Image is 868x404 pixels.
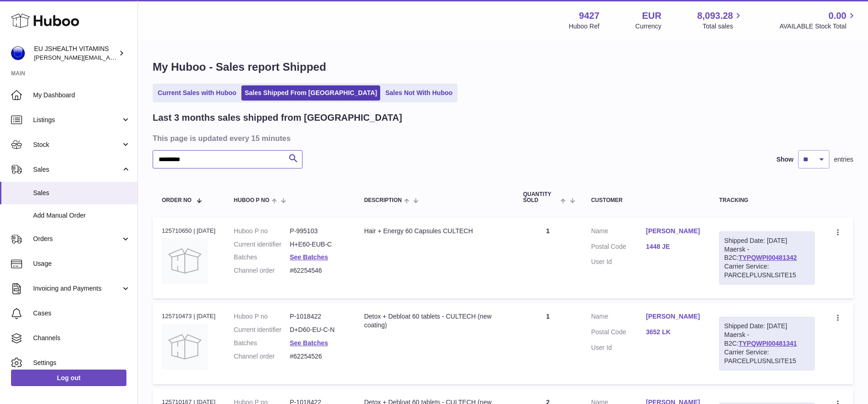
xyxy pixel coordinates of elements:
span: My Dashboard [33,91,131,100]
dt: Huboo P no [234,312,290,321]
strong: 9427 [579,10,600,22]
dt: Name [591,312,646,323]
dt: Channel order [234,352,290,361]
div: Maersk - B2C: [719,231,815,285]
span: Quantity Sold [523,191,559,203]
a: 1448 JE [646,242,701,251]
strong: EUR [642,10,661,22]
span: Stock [33,140,121,149]
span: Huboo P no [234,197,269,203]
dt: Huboo P no [234,227,290,236]
a: Sales Not With Huboo [382,85,456,101]
span: Add Manual Order [33,211,131,220]
dt: Postal Code [591,242,646,253]
span: Total sales [702,22,743,31]
a: See Batches [290,253,328,261]
div: Maersk - B2C: [719,317,815,370]
dt: Batches [234,253,290,262]
div: Carrier Service: PARCELPLUSNLSITE15 [724,348,810,365]
span: Description [364,197,402,203]
img: laura@jessicasepel.com [11,46,25,60]
dt: Name [591,227,646,238]
div: EU JSHEALTH VITAMINS [34,45,117,62]
dt: Postal Code [591,328,646,339]
img: no-photo.jpg [162,238,208,284]
span: Order No [162,197,192,203]
div: Shipped Date: [DATE] [724,236,810,245]
dd: #62254526 [290,352,346,361]
td: 1 [514,303,582,384]
img: no-photo.jpg [162,324,208,370]
div: 125710650 | [DATE] [162,227,216,235]
span: Orders [33,235,121,243]
h2: Last 3 months sales shipped from [GEOGRAPHIC_DATA] [153,112,402,124]
dd: D+D60-EU-C-N [290,325,346,334]
span: AVAILABLE Stock Total [779,22,857,31]
div: Shipped Date: [DATE] [724,322,810,331]
a: 0.00 AVAILABLE Stock Total [779,10,857,31]
a: Sales Shipped From [GEOGRAPHIC_DATA] [241,85,380,101]
a: TYPQWPI00481341 [738,340,797,347]
span: Channels [33,334,131,342]
a: TYPQWPI00481342 [738,254,797,261]
dd: P-995103 [290,227,346,236]
span: Usage [33,259,131,268]
td: 1 [514,218,582,298]
div: Huboo Ref [569,22,600,31]
dd: H+E60-EUB-C [290,240,346,249]
dt: User Id [591,343,646,352]
a: Current Sales with Huboo [154,85,240,101]
div: Detox + Debloat 60 tablets - CULTECH (new coating) [364,312,505,330]
label: Show [777,155,794,164]
span: Cases [33,309,131,318]
dd: P-1018422 [290,312,346,321]
a: See Batches [290,339,328,347]
dt: User Id [591,258,646,266]
dt: Channel order [234,266,290,275]
span: 8,093.28 [697,10,733,22]
a: [PERSON_NAME] [646,227,701,236]
dt: Batches [234,339,290,348]
dt: Current identifier [234,240,290,249]
div: Tracking [719,197,815,203]
a: 8,093.28 Total sales [697,10,744,31]
a: 3652 LK [646,328,701,337]
a: [PERSON_NAME] [646,312,701,321]
span: 0.00 [828,10,846,22]
div: Customer [591,197,701,203]
div: Carrier Service: PARCELPLUSNLSITE15 [724,262,810,280]
span: Listings [33,116,121,124]
h1: My Huboo - Sales report Shipped [153,60,853,74]
a: Log out [11,370,126,386]
dd: #62254546 [290,266,346,275]
span: Sales [33,165,121,174]
span: entries [834,155,853,164]
div: 125710473 | [DATE] [162,312,216,320]
span: Invoicing and Payments [33,284,121,293]
span: Sales [33,189,131,197]
h3: This page is updated every 15 minutes [153,133,851,143]
div: Currency [635,22,662,31]
div: Hair + Energy 60 Capsules CULTECH [364,227,505,236]
span: Settings [33,359,131,367]
dt: Current identifier [234,325,290,334]
span: [PERSON_NAME][EMAIL_ADDRESS][DOMAIN_NAME] [34,54,184,61]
